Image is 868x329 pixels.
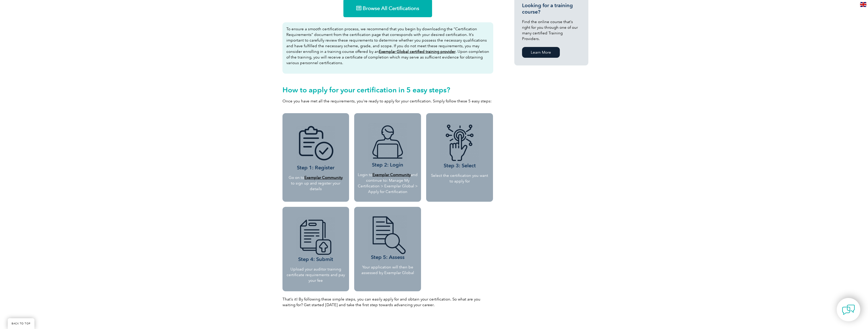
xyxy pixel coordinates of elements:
h3: Step 1: Register [288,126,343,171]
h3: Looking for a training course? [522,2,581,15]
p: Select the certification you want to apply for [430,173,489,184]
p: Upload your auditor training certificate requirements and pay your fee [286,266,345,283]
h3: Step 5: Assess [356,216,419,260]
p: To ensure a smooth certification process, we recommend that you begin by downloading the “Certifi... [286,26,489,66]
p: Once you have met all the requirements, you’re ready to apply for your certification. Simply foll... [282,98,493,104]
h2: How to apply for your certification in 5 easy steps? [282,86,493,94]
h3: Step 2: Login [357,123,418,168]
a: BACK TO TOP [8,318,34,329]
p: That’s it! By following these simple steps, you can easily apply for and obtain your certificatio... [282,296,493,308]
a: Exemplar Global certified training provider [379,49,455,54]
p: Your application will then be assessed by Exemplar Global [356,264,419,276]
h3: Step 4: Submit [286,218,345,263]
span: Browse All Certifications [363,6,419,11]
h3: Step 3: Select [430,124,489,169]
p: Go on to to sign up and register your details [288,175,343,192]
img: contact-chat.png [842,303,855,316]
img: en [860,2,866,7]
p: Find the online course that’s right for you through one of our many certified Training Providers. [522,19,581,42]
p: Login to and continue to: Manage My Certification > Exemplar Global > Apply for Certification [357,172,418,195]
a: Exemplar Community [304,175,343,180]
a: Learn More [522,47,560,58]
a: Exemplar Community [372,172,411,177]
